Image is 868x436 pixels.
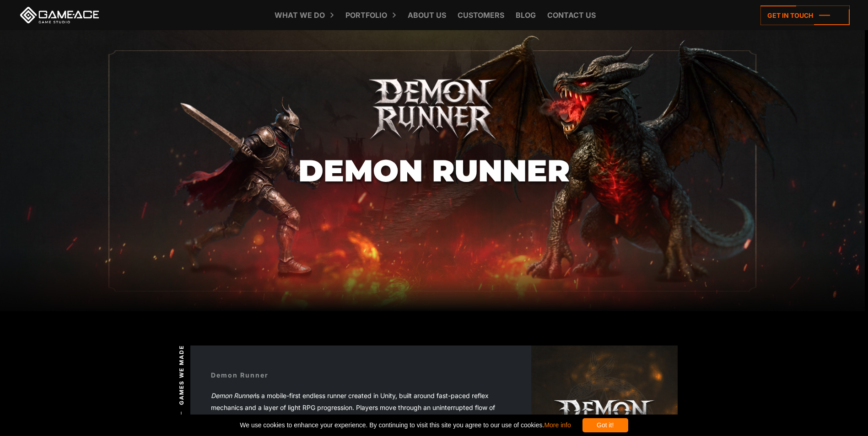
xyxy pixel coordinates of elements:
div: Demon Runner [211,370,269,380]
a: More info [544,421,571,429]
em: Demon Runner [211,392,255,399]
a: Get in touch [760,5,850,25]
h1: Demon Runner [298,154,570,187]
div: Got it! [582,418,628,432]
span: Games we made [178,345,186,405]
span: We use cookies to enhance your experience. By continuing to visit this site you agree to our use ... [240,418,571,432]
